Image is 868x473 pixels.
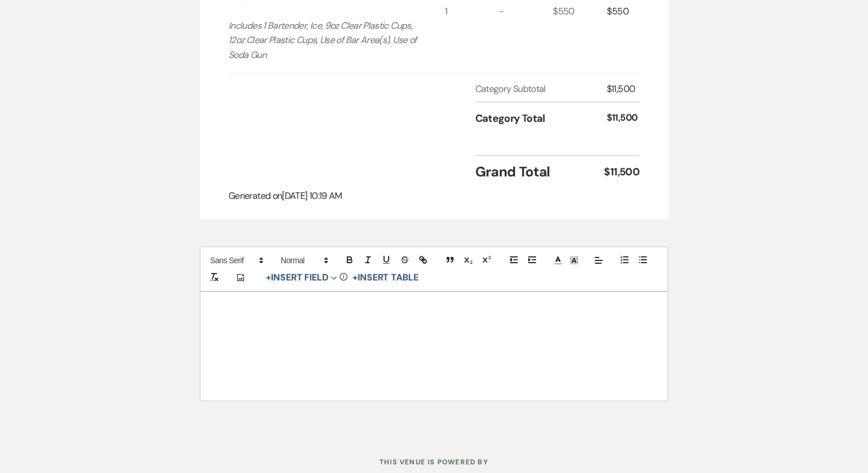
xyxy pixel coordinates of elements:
[475,111,607,126] div: Category Total
[228,189,640,203] div: Generated on [DATE] 10:19 AM
[604,164,640,180] div: $11,500
[591,253,607,267] span: Alignment
[607,111,640,126] div: $11,500
[607,82,640,96] div: $11,500
[550,253,566,267] span: Text Color
[348,271,423,284] button: +Insert Table
[266,273,271,282] span: +
[566,253,582,267] span: Text Background Color
[475,82,607,96] div: Category Subtotal
[262,271,341,284] button: Insert Field
[475,161,604,182] div: Grand Total
[276,253,332,267] span: Header Formats
[352,273,358,282] span: +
